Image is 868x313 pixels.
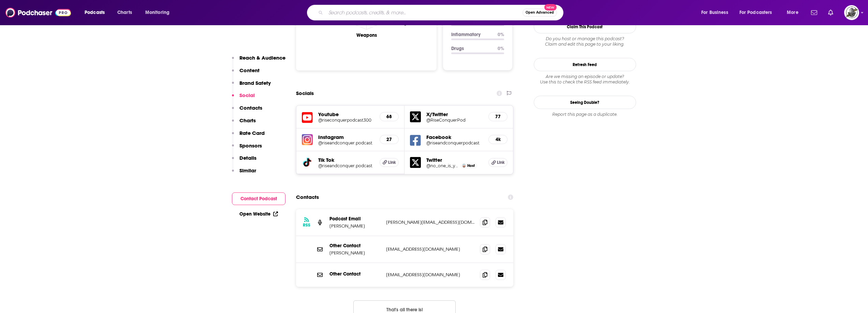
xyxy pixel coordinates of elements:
[739,8,772,17] span: For Podcasters
[534,36,636,42] span: Do you host or manage this podcast?
[498,46,504,51] p: 0 %
[232,67,260,80] button: Content
[329,216,381,222] p: Podcast Email
[296,87,314,100] h2: Socials
[239,142,262,149] p: Sponsors
[701,8,728,17] span: For Business
[239,54,285,61] p: Reach & Audience
[232,130,265,142] button: Rate Card
[232,92,255,105] button: Social
[534,58,636,71] button: Refresh Feed
[825,7,836,18] a: Show notifications dropdown
[313,5,570,20] div: Search podcasts, credits, & more...
[5,6,71,19] img: Podchaser - Follow, Share and Rate Podcasts
[380,158,399,167] a: Link
[426,163,459,168] a: @no_one_is_you
[526,11,554,14] span: Open Advanced
[239,130,265,136] p: Rate Card
[534,36,636,47] div: Claim and edit this page to your liking.
[386,272,475,278] p: [EMAIL_ADDRESS][DOMAIN_NAME]
[494,114,502,120] h5: 77
[239,67,260,74] p: Content
[498,32,504,37] p: 0 %
[317,20,336,26] text: Criminal
[239,211,278,217] a: Open Website
[232,155,256,167] button: Details
[239,105,262,111] p: Contacts
[494,137,502,142] h5: 4k
[735,7,782,18] button: open menu
[329,250,381,256] p: [PERSON_NAME]
[318,111,374,118] h5: Youtube
[534,112,636,117] div: Report this page as a duplicate.
[318,140,374,145] a: @riseandconquer.podcast
[85,8,105,17] span: Podcasts
[239,117,256,124] p: Charts
[356,32,377,38] text: Weapons
[232,105,262,117] button: Contacts
[426,118,483,123] a: @RiseConquerPod
[302,134,313,145] img: iconImage
[232,117,256,130] button: Charts
[326,7,523,18] input: Search podcasts, credits, & more...
[426,134,483,140] h5: Facebook
[396,20,409,26] text: Drugs
[329,271,381,277] p: Other Contact
[426,140,483,145] a: @riseandconquerpodcast
[145,8,170,17] span: Monitoring
[318,157,374,163] h5: Tik Tok
[80,7,114,18] button: open menu
[386,246,475,252] p: [EMAIL_ADDRESS][DOMAIN_NAME]
[318,134,374,140] h5: Instagram
[497,160,505,165] span: Link
[232,54,285,67] button: Reach & Audience
[329,243,381,249] p: Other Contact
[696,7,737,18] button: open menu
[385,137,393,142] h5: 27
[534,96,636,109] a: Seeing Double?
[523,9,557,17] button: Open AdvancedNew
[544,4,557,11] span: New
[117,8,132,17] span: Charts
[296,191,319,204] h2: Contacts
[462,164,466,168] img: Georgie Stevenson
[782,7,807,18] button: open menu
[451,46,492,51] p: Drugs
[318,118,374,123] a: @riseconquerpodcast300
[808,7,820,18] a: Show notifications dropdown
[232,192,285,205] button: Contact Podcast
[844,5,859,20] button: Show profile menu
[386,219,475,225] p: [PERSON_NAME][EMAIL_ADDRESS][DOMAIN_NAME]
[113,7,136,18] a: Charts
[318,163,374,168] h5: @riseandconquer.podcast
[787,8,798,17] span: More
[534,74,636,85] div: Are we missing an episode or update? Use this to check the RSS feed immediately.
[239,155,256,161] p: Details
[239,80,271,86] p: Brand Safety
[329,223,381,229] p: [PERSON_NAME]
[534,20,636,33] button: Claim This Podcast
[232,167,256,180] button: Similar
[488,158,507,167] a: Link
[451,32,492,37] p: Inflammatory
[385,114,393,120] h5: 68
[426,111,483,118] h5: X/Twitter
[844,5,859,20] img: User Profile
[232,80,271,92] button: Brand Safety
[239,167,256,174] p: Similar
[844,5,859,20] span: Logged in as PodProMaxBooking
[467,163,475,168] span: Host
[141,7,178,18] button: open menu
[232,142,262,155] button: Sponsors
[426,157,483,163] h5: Twitter
[239,92,255,98] p: Social
[303,222,310,228] h3: RSS
[388,160,396,165] span: Link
